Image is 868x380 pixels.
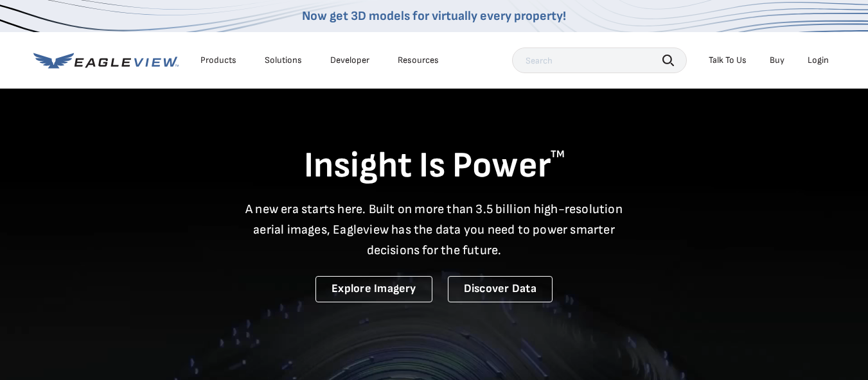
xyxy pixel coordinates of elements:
h1: Insight Is Power [33,144,835,189]
sup: TM [551,148,565,160]
a: Developer [330,55,369,66]
div: Products [200,55,236,66]
a: Buy [770,55,784,66]
div: Login [808,55,829,66]
a: Now get 3D models for virtually every property! [302,8,566,24]
p: A new era starts here. Built on more than 3.5 billion high-resolution aerial images, Eagleview ha... [238,199,631,261]
input: Search [512,47,687,73]
div: Solutions [265,55,302,66]
div: Resources [398,55,439,66]
div: Talk To Us [709,55,747,66]
a: Explore Imagery [315,276,432,302]
a: Discover Data [448,276,553,302]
